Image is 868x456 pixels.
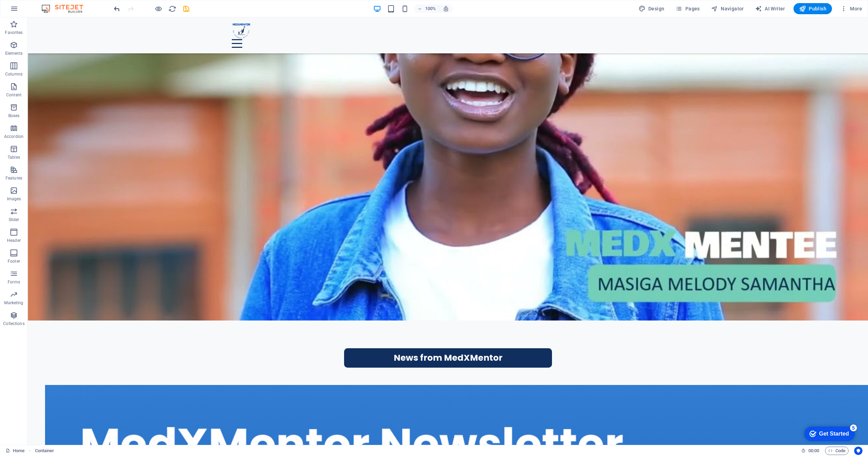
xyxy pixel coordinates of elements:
[828,447,845,455] span: Code
[636,3,667,14] div: Design (Ctrl+Alt+Y)
[182,5,190,13] i: Save (Ctrl+S)
[8,113,20,119] p: Boxes
[708,3,747,14] button: Navigator
[9,217,19,222] p: Slider
[675,5,700,12] span: Pages
[808,447,819,455] span: 00 00
[639,5,665,12] span: Design
[711,5,744,12] span: Navigator
[799,5,826,12] span: Publish
[6,92,21,98] p: Content
[5,71,23,77] p: Columns
[636,3,667,14] button: Design
[182,5,190,13] button: save
[4,300,23,306] p: Marketing
[794,3,832,14] button: Publish
[752,3,788,14] button: AI Writer
[35,447,54,455] span: Click to select. Double-click to edit
[113,5,121,13] i: Undo: Change transform (Ctrl+Z)
[50,1,56,8] div: 5
[854,447,862,455] button: Usercentrics
[7,196,21,202] p: Images
[443,6,449,12] i: On resize automatically adjust zoom level to fit chosen device.
[8,155,20,160] p: Tables
[113,5,121,13] button: undo
[3,321,24,326] p: Collections
[425,5,436,13] h6: 100%
[40,5,92,13] img: Editor Logo
[7,238,21,243] p: Header
[168,5,176,13] button: reload
[801,447,819,455] h6: Session time
[4,134,24,139] p: Accordion
[673,3,702,14] button: Pages
[5,51,23,56] p: Elements
[5,30,23,35] p: Favorites
[840,5,862,12] span: More
[8,258,20,264] p: Footer
[19,8,49,14] div: Get Started
[6,447,25,455] a: Click to cancel selection. Double-click to open Pages
[755,5,785,12] span: AI Writer
[414,5,439,13] button: 100%
[825,447,849,455] button: Code
[35,447,54,455] nav: breadcrumb
[6,175,22,181] p: Features
[168,5,176,13] i: Reload page
[813,448,814,453] span: :
[8,279,20,285] p: Forms
[838,3,865,14] button: More
[4,3,54,18] div: Get Started 5 items remaining, 0% complete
